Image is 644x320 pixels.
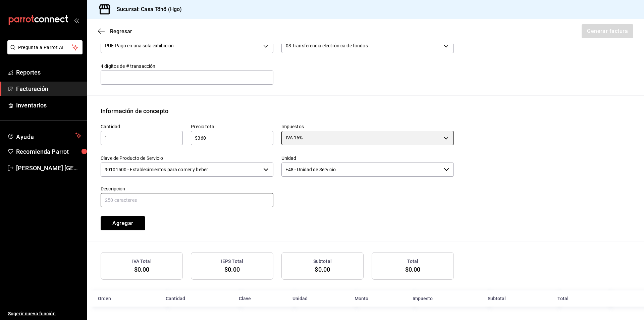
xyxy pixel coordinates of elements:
label: Cantidad [101,124,183,129]
span: $0.00 [315,266,330,273]
span: Facturación [16,84,82,93]
span: $0.00 [224,266,240,273]
th: Total [553,290,604,307]
input: Elige una opción [281,163,441,177]
th: Clave [235,290,288,307]
th: Monto [351,290,409,307]
h3: Subtotal [313,258,332,265]
input: Elige una opción [101,163,261,177]
label: Precio total [191,124,273,129]
input: $0.00 [191,134,273,142]
span: $0.00 [405,266,421,273]
button: Agregar [101,216,145,230]
span: PUE Pago en una sola exhibición [105,42,174,49]
button: open_drawer_menu [74,17,79,23]
span: Inventarios [16,101,82,110]
input: 250 caracteres [101,193,273,207]
span: [PERSON_NAME] [GEOGRAPHIC_DATA][PERSON_NAME] [16,164,82,173]
label: Descripción [101,186,273,191]
th: Cantidad [162,290,235,307]
a: Pregunta a Parrot AI [5,49,83,56]
button: Regresar [98,28,132,35]
span: Pregunta a Parrot AI [18,44,72,51]
h3: IEPS Total [221,258,243,265]
div: Información de concepto [101,106,168,116]
label: Unidad [281,155,454,160]
label: Clave de Producto de Servicio [101,155,273,160]
span: IVA 16% [286,134,303,141]
label: Impuestos [281,124,454,129]
th: Unidad [288,290,350,307]
h3: IVA Total [132,258,152,265]
span: 03 Transferencia electrónica de fondos [286,42,368,49]
span: $0.00 [134,266,150,273]
span: Ayuda [16,132,73,140]
th: Impuesto [409,290,484,307]
button: Pregunta a Parrot AI [7,40,83,54]
span: Recomienda Parrot [16,147,82,156]
h3: Total [407,258,419,265]
label: 4 dígitos de # transacción [101,63,273,68]
span: Reportes [16,68,82,77]
th: Orden [87,290,162,307]
h3: Sucursal: Casa Töhö (Hgo) [111,5,182,13]
span: Sugerir nueva función [8,310,82,317]
th: Subtotal [484,290,553,307]
span: Regresar [110,28,132,35]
